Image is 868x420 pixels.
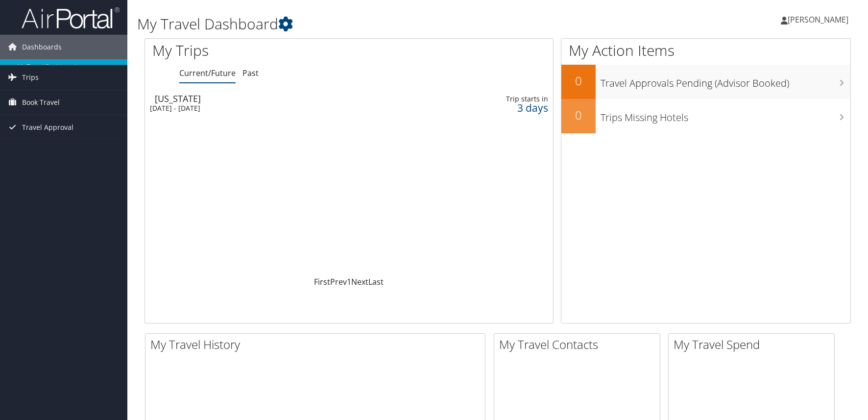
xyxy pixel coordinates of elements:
h2: 0 [561,107,596,124]
h2: 0 [561,73,596,89]
div: 3 days [457,103,548,112]
div: [DATE] - [DATE] [150,104,402,113]
span: Dashboards [22,35,62,59]
a: Current/Future [179,68,236,78]
span: Travel Approval [22,115,73,140]
h1: My Travel Dashboard [137,14,618,34]
h3: Trips Missing Hotels [601,106,850,124]
img: airportal-logo.png [22,6,120,29]
span: Trips [22,65,39,90]
h2: My Travel Contacts [499,336,660,353]
h2: My Travel History [150,336,485,353]
div: Trip starts in [457,95,548,103]
h2: My Travel Spend [674,336,834,353]
h1: My Action Items [561,40,850,61]
a: 1 [347,276,351,287]
a: Last [368,276,384,287]
a: Past [242,68,259,78]
span: [PERSON_NAME] [788,14,848,25]
a: [PERSON_NAME] [781,5,858,34]
a: Next [351,276,368,287]
a: 0Trips Missing Hotels [561,99,850,133]
a: Prev [330,276,347,287]
a: 0Travel Approvals Pending (Advisor Booked) [561,65,850,99]
div: [US_STATE] [155,94,407,103]
a: First [314,276,330,287]
h1: My Trips [152,40,376,61]
h3: Travel Approvals Pending (Advisor Booked) [601,72,850,90]
span: Book Travel [22,90,60,115]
